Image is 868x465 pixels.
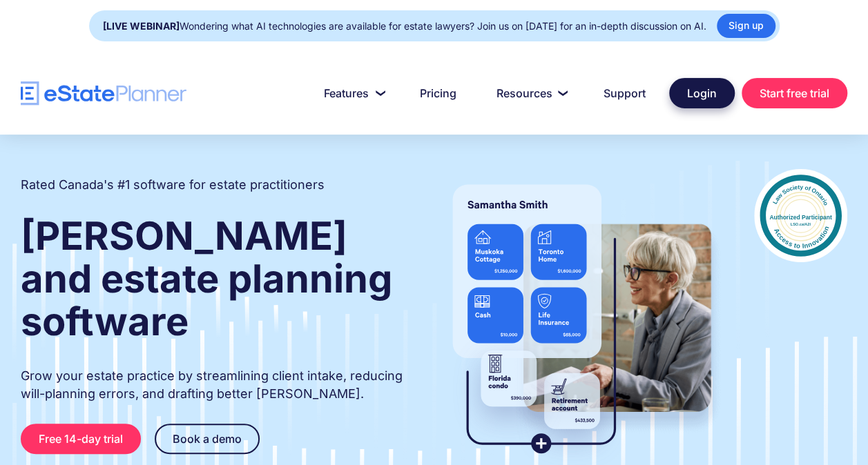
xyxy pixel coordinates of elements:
a: Features [307,79,396,107]
p: Grow your estate practice by streamlining client intake, reducing will-planning errors, and draft... [21,367,409,403]
a: Pricing [403,79,473,107]
a: Login [669,78,735,108]
a: Book a demo [155,424,260,454]
strong: [PERSON_NAME] and estate planning software [21,212,392,345]
a: Support [587,79,662,107]
div: Wondering what AI technologies are available for estate lawyers? Join us on [DATE] for an in-dept... [103,17,706,36]
a: Sign up [717,14,775,38]
a: Resources [480,79,580,107]
a: home [21,81,186,106]
h2: Rated Canada's #1 software for estate practitioners [21,176,325,194]
a: Free 14-day trial [21,424,141,454]
a: Start free trial [742,78,847,108]
strong: [LIVE WEBINAR] [103,20,180,32]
